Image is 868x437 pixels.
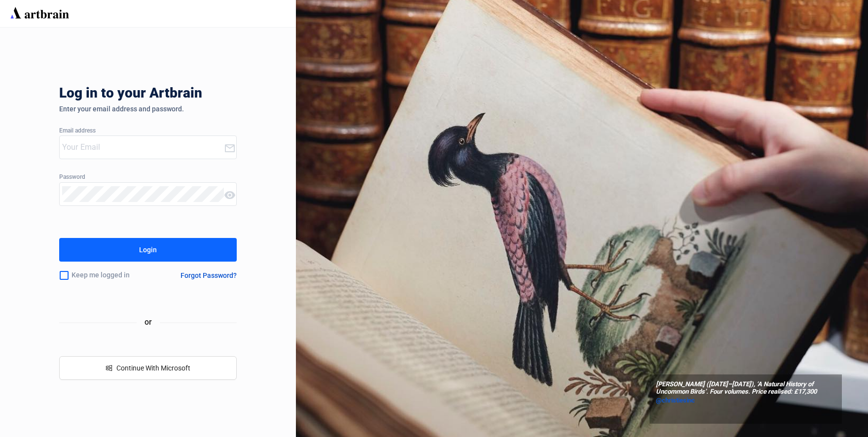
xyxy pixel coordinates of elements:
input: Your Email [62,139,224,155]
div: Enter your email address and password. [59,105,237,113]
span: @christiesinc [656,397,695,404]
span: [PERSON_NAME] ([DATE]–[DATE]), ‘A Natural History of Uncommon Birds’. Four volumes. Price realise... [656,381,835,396]
a: @christiesinc [656,396,835,405]
div: Log in to your Artbrain [59,85,355,105]
span: or [137,316,160,328]
div: Keep me logged in [59,265,157,286]
div: Login [139,242,157,258]
span: windows [106,365,112,371]
div: Forgot Password? [181,271,237,279]
button: Login [59,238,237,262]
span: Continue With Microsoft [116,364,190,372]
button: windowsContinue With Microsoft [59,356,237,380]
div: Email address [59,128,237,134]
div: Password [59,174,237,181]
